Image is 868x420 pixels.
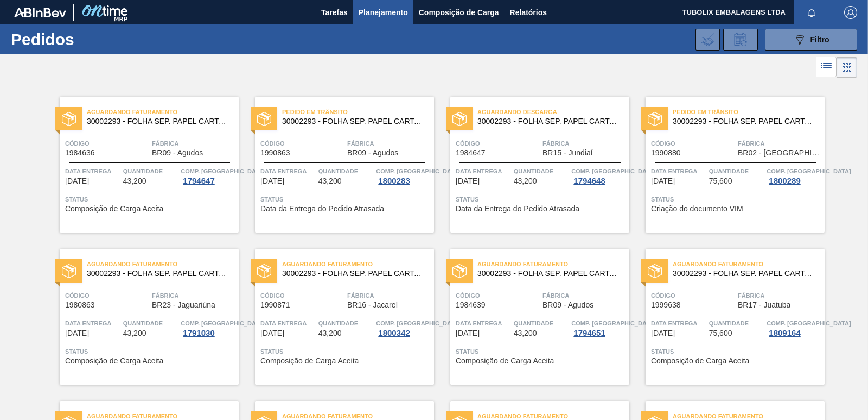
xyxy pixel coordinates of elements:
[282,106,434,117] span: Pedido em Trânsito
[181,177,216,185] div: 1794647
[318,166,374,177] span: Quantidade
[651,346,822,357] span: Status
[738,301,790,309] span: BR17 - Juatuba
[65,318,120,329] span: Data entrega
[434,249,629,385] a: statusAguardando Faturamento30002293 - FOLHA SEP. PAPEL CARTAO 1200x1000M 350gCódigo1984639Fábric...
[181,318,265,329] span: Comp. Carga
[456,205,579,213] span: Data da Entrega do Pedido Atrasada
[571,166,627,185] a: Comp. [GEOGRAPHIC_DATA]1794648
[181,166,265,177] span: Comp. Carga
[709,177,732,185] span: 75,600
[376,166,431,185] a: Comp. [GEOGRAPHIC_DATA]1800283
[514,166,569,177] span: Quantidade
[651,329,675,337] span: 27/08/2025
[260,329,284,337] span: 25/08/2025
[65,346,236,357] span: Status
[514,177,537,185] span: 43,200
[65,177,89,185] span: 20/08/2025
[456,177,480,185] span: 21/08/2025
[844,6,857,19] img: Logout
[514,318,569,329] span: Quantidade
[651,357,749,365] span: Composição de Carga Aceita
[452,112,467,126] img: status
[347,149,398,157] span: BR09 - Agudos
[709,329,732,337] span: 75,600
[123,329,146,337] span: 43,200
[571,329,607,337] div: 1794651
[456,166,511,177] span: Data entrega
[738,138,822,149] span: Fábrica
[239,249,434,385] a: statusAguardando Faturamento30002293 - FOLHA SEP. PAPEL CARTAO 1200x1000M 350gCódigo1990871Fábric...
[767,166,822,185] a: Comp. [GEOGRAPHIC_DATA]1800289
[738,149,822,157] span: BR02 - Sergipe
[257,112,271,126] img: status
[65,194,236,205] span: Status
[282,117,425,126] span: 30002293 - FOLHA SEP. PAPEL CARTAO 1200x1000M 350g
[123,166,178,177] span: Quantidade
[810,35,829,44] span: Filtro
[282,259,434,269] span: Aguardando Faturamento
[571,166,655,177] span: Comp. Carga
[456,301,486,309] span: 1984639
[87,259,239,269] span: Aguardando Faturamento
[347,138,431,149] span: Fábrica
[152,301,215,309] span: BR23 - Jaguariúna
[260,177,284,185] span: 20/08/2025
[571,177,607,185] div: 1794648
[152,138,236,149] span: Fábrica
[695,29,720,51] div: Importar Negociações dos Pedidos
[347,290,431,301] span: Fábrica
[651,205,743,213] span: Criação do documento VIM
[260,318,316,329] span: Data entrega
[456,329,480,337] span: 26/08/2025
[62,112,76,126] img: status
[181,318,236,337] a: Comp. [GEOGRAPHIC_DATA]1791030
[816,57,837,78] div: Visão em Lista
[571,318,655,329] span: Comp. Carga
[709,166,764,177] span: Quantidade
[181,166,236,185] a: Comp. [GEOGRAPHIC_DATA]1794647
[260,166,316,177] span: Data entrega
[477,259,629,269] span: Aguardando Faturamento
[260,138,344,149] span: Código
[452,264,467,278] img: status
[65,357,163,365] span: Composição de Carga Aceita
[376,318,431,337] a: Comp. [GEOGRAPHIC_DATA]1800342
[43,249,239,385] a: statusAguardando Faturamento30002293 - FOLHA SEP. PAPEL CARTAO 1200x1000M 350gCódigo1980863Fábric...
[376,318,460,329] span: Comp. Carga
[87,106,239,117] span: Aguardando Faturamento
[87,269,230,278] span: 30002293 - FOLHA SEP. PAPEL CARTAO 1200x1000M 350g
[65,205,163,213] span: Composição de Carga Aceita
[767,177,802,185] div: 1800289
[571,318,627,337] a: Comp. [GEOGRAPHIC_DATA]1794651
[477,117,621,126] span: 30002293 - FOLHA SEP. PAPEL CARTAO 1200x1000M 350g
[359,6,408,19] span: Planejamento
[651,194,822,205] span: Status
[152,149,203,157] span: BR09 - Agudos
[456,194,627,205] span: Status
[510,6,547,19] span: Relatórios
[419,6,499,19] span: Composição de Carga
[651,149,681,157] span: 1990880
[257,264,271,278] img: status
[456,318,511,329] span: Data entrega
[14,8,66,17] img: TNhmsLtSVTkK8tSr43FrP2fwEKptu5GPRR3wAAAABJRU5ErkJggg==
[376,177,412,185] div: 1800283
[65,149,95,157] span: 1984636
[477,106,629,117] span: Aguardando Descarga
[767,166,851,177] span: Comp. Carga
[648,264,662,278] img: status
[11,33,168,46] h1: Pedidos
[321,6,348,19] span: Tarefas
[794,5,829,20] button: Notificações
[514,329,537,337] span: 43,200
[629,249,825,385] a: statusAguardando Faturamento30002293 - FOLHA SEP. PAPEL CARTAO 1200x1000M 350gCódigo1999638Fábric...
[43,97,239,233] a: statusAguardando Faturamento30002293 - FOLHA SEP. PAPEL CARTAO 1200x1000M 350gCódigo1984636Fábric...
[65,329,89,337] span: 25/08/2025
[456,346,627,357] span: Status
[318,329,342,337] span: 43,200
[673,269,816,278] span: 30002293 - FOLHA SEP. PAPEL CARTAO 1200x1000M 350g
[347,301,398,309] span: BR16 - Jacareí
[709,318,764,329] span: Quantidade
[456,138,540,149] span: Código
